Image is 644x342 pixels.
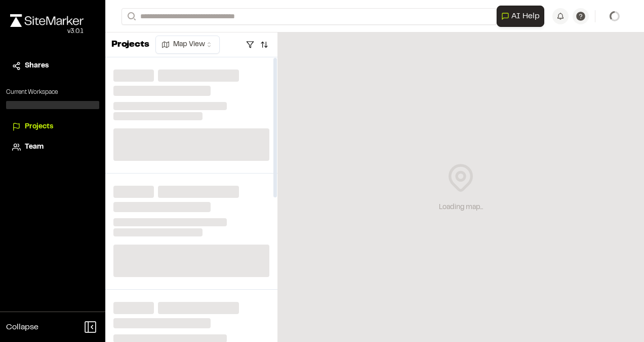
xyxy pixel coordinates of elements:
[25,142,44,153] span: Team
[12,60,93,72] a: Shares
[12,121,93,132] a: Projects
[25,60,49,72] span: Shares
[10,14,84,27] img: rebrand.png
[6,88,99,97] p: Current Workspace
[10,27,84,36] div: Oh geez...please don't...
[25,121,53,132] span: Projects
[111,38,149,52] p: Projects
[511,10,540,22] span: AI Help
[12,142,93,153] a: Team
[122,8,140,25] button: Search
[439,202,483,213] div: Loading map...
[497,6,544,27] button: Open AI Assistant
[497,6,548,27] div: Open AI Assistant
[6,321,38,333] span: Collapse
